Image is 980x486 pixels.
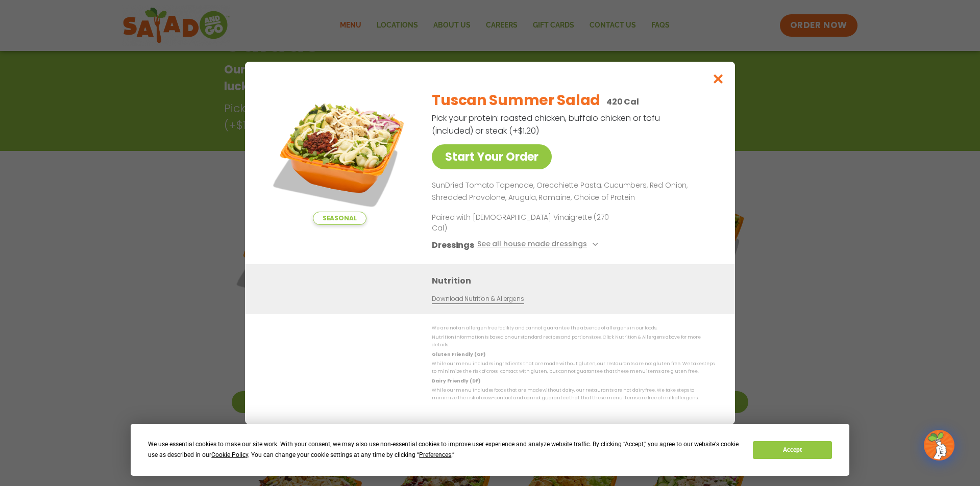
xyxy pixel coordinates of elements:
[211,451,248,458] span: Cookie Policy
[432,387,715,402] p: While our menu includes foods that are made without dairy, our restaurants are not dairy free. We...
[925,431,953,459] img: wpChatIcon
[432,274,720,287] h3: Nutrition
[313,212,366,225] span: Seasonal
[702,62,735,96] button: Close modal
[432,112,661,137] p: Pick your protein: roasted chicken, buffalo chicken or tofu (included) or steak (+$1.20)
[432,324,715,332] p: We are not an allergen free facility and cannot guarantee the absence of allergens in our foods.
[432,239,474,251] h3: Dressings
[432,334,715,349] p: Nutrition information is based on our standard recipes and portion sizes. Click Nutrition & Aller...
[432,351,485,357] strong: Gluten Friendly (GF)
[606,95,639,108] p: 420 Cal
[432,378,480,384] strong: Dairy Friendly (DF)
[268,82,411,225] img: Featured product photo for Tuscan Summer Salad
[432,90,600,111] h2: Tuscan Summer Salad
[131,424,849,476] div: Cookie Consent Prompt
[432,144,552,169] a: Start Your Order
[432,360,715,376] p: While our menu includes ingredients that are made without gluten, our restaurants are not gluten ...
[753,441,831,459] button: Accept
[419,451,451,458] span: Preferences
[477,239,601,251] button: See all house made dressings
[432,212,621,234] p: Paired with [DEMOGRAPHIC_DATA] Vinaigrette (270 Cal)
[432,180,710,204] p: SunDried Tomato Tapenade, Orecchiette Pasta, Cucumbers, Red Onion, Shredded Provolone, Arugula, R...
[148,439,741,461] div: We use essential cookies to make our site work. With your consent, we may also use non-essential ...
[432,294,524,304] a: Download Nutrition & Allergens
